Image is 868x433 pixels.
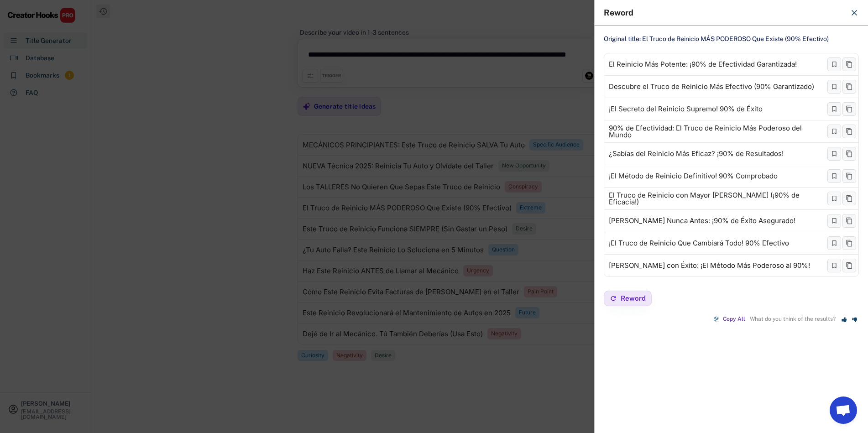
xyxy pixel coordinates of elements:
[609,262,810,269] div: [PERSON_NAME] con Éxito: ¡El Método Más Poderoso al 90%!
[604,9,844,17] div: Reword
[609,172,778,180] div: ¡El Método de Reinicio Definitivo! 90% Comprobado
[830,396,857,424] a: Chat abierto
[609,192,823,205] div: El Truco de Reinicio con Mayor [PERSON_NAME] (¡90% de Eficacia!)
[621,295,646,302] span: Reword
[609,61,797,68] div: El Reinicio Más Potente: ¡90% de Efectividad Garantizada!
[604,35,859,44] div: Original title: El Truco de Reinicio MÁS PODEROSO Que Existe (90% Efectivo)
[609,217,795,224] div: [PERSON_NAME] Nunca Antes: ¡90% de Éxito Asegurado!
[609,125,823,138] div: 90% de Efectividad: El Truco de Reinicio Más Poderoso del Mundo
[723,316,745,323] div: Copy All
[609,105,763,113] div: ¡El Secreto del Reinicio Supremo! 90% de Éxito
[609,150,784,157] div: ¿Sabías del Reinicio Más Eficaz? ¡90% de Resultados!
[609,240,789,247] div: ¡El Truco de Reinicio Que Cambiará Todo! 90% Efectivo
[609,83,814,90] div: Descubre el Truco de Reinicio Más Efectivo (90% Garantizado)
[750,316,836,323] div: What do you think of the results?
[604,291,652,306] button: Reword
